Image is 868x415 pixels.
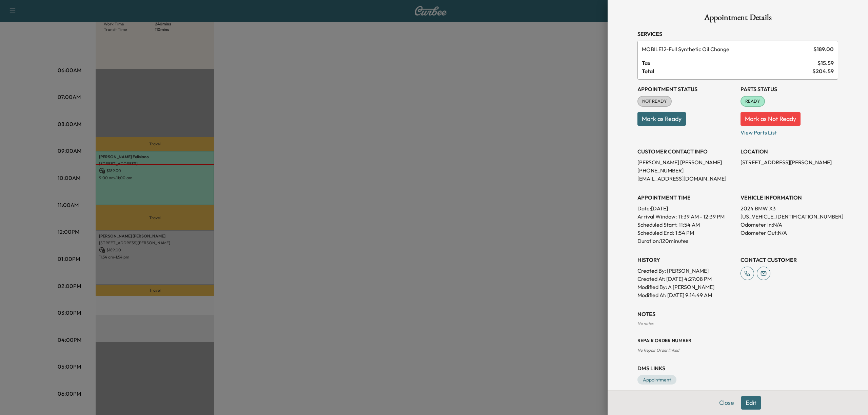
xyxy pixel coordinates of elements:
button: Edit [741,396,761,410]
button: Mark as Not Ready [741,112,801,126]
h3: Services [637,30,838,38]
span: $ 189.00 [813,45,834,53]
p: Created By : [PERSON_NAME] [637,267,735,275]
span: NOT READY [638,98,671,105]
p: Odometer In: N/A [741,221,838,229]
a: Appointment [637,375,676,385]
p: Arrival Window: [637,212,735,221]
p: View Parts List [741,126,838,137]
p: Date: [DATE] [637,204,735,212]
h3: VEHICLE INFORMATION [741,193,838,202]
span: Total [642,67,812,75]
h3: Repair Order number [637,337,838,344]
span: Tax [642,59,817,67]
h3: APPOINTMENT TIME [637,193,735,202]
h3: CONTACT CUSTOMER [741,256,838,264]
h3: LOCATION [741,147,838,155]
p: [STREET_ADDRESS][PERSON_NAME] [741,158,838,166]
p: 11:54 AM [679,221,700,229]
div: No notes [637,321,838,326]
p: Modified At : [DATE] 9:14:49 AM [637,291,735,299]
p: Odometer Out: N/A [741,229,838,237]
p: Modified By : A [PERSON_NAME] [637,283,735,291]
p: 1:54 PM [675,229,694,237]
p: 2024 BMW X3 [741,204,838,212]
span: READY [741,98,764,105]
p: Created At : [DATE] 4:27:08 PM [637,275,735,283]
p: Scheduled Start: [637,221,677,229]
button: Mark as Ready [637,112,686,126]
span: $ 204.59 [812,67,834,75]
h1: Appointment Details [637,14,838,24]
h3: DMS Links [637,364,838,372]
p: [EMAIL_ADDRESS][DOMAIN_NAME] [637,174,735,183]
span: $ 15.59 [817,59,834,67]
button: Close [715,396,738,410]
p: [PERSON_NAME] [PERSON_NAME] [637,158,735,166]
span: 11:39 AM - 12:39 PM [678,212,725,221]
span: No Repair Order linked [637,348,679,353]
h3: NOTES [637,310,838,318]
h3: CUSTOMER CONTACT INFO [637,147,735,155]
h3: Parts Status [741,85,838,93]
p: [US_VEHICLE_IDENTIFICATION_NUMBER] [741,212,838,221]
p: [PHONE_NUMBER] [637,166,735,174]
p: Duration: 120 minutes [637,237,735,245]
p: Scheduled End: [637,229,674,237]
h3: History [637,256,735,264]
h3: Appointment Status [637,85,735,93]
span: Full Synthetic Oil Change [642,45,811,53]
